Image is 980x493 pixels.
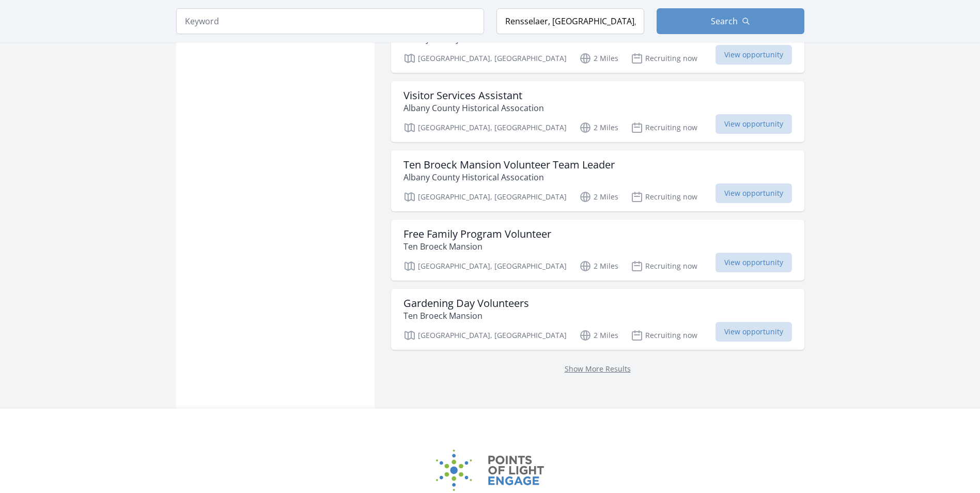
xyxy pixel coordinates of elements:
p: Albany County Historical Assocation [403,102,544,114]
p: 2 Miles [579,260,618,272]
p: 2 Miles [579,52,618,65]
p: 2 Miles [579,191,618,203]
a: Landscape and [DATE] Volunteers Albany County Historical Assocation [GEOGRAPHIC_DATA], [GEOGRAPHI... [391,12,804,73]
h3: Ten Broeck Mansion Volunteer Team Leader [403,159,615,171]
p: 2 Miles [579,121,618,134]
span: View opportunity [715,45,792,65]
p: Recruiting now [631,329,697,342]
p: [GEOGRAPHIC_DATA], [GEOGRAPHIC_DATA] [403,121,567,134]
p: [GEOGRAPHIC_DATA], [GEOGRAPHIC_DATA] [403,260,567,272]
img: Points of Light Engage [436,450,545,491]
input: Location [496,8,644,34]
span: View opportunity [715,183,792,203]
p: Ten Broeck Mansion [403,240,551,253]
span: View opportunity [715,253,792,272]
p: Ten Broeck Mansion [403,310,529,322]
p: [GEOGRAPHIC_DATA], [GEOGRAPHIC_DATA] [403,52,567,65]
p: Albany County Historical Assocation [403,171,615,183]
h3: Visitor Services Assistant [403,89,544,102]
h3: Free Family Program Volunteer [403,228,551,240]
a: Show More Results [565,364,631,374]
p: 2 Miles [579,329,618,342]
button: Search [657,8,804,34]
p: Recruiting now [631,52,697,65]
input: Keyword [176,8,484,34]
p: [GEOGRAPHIC_DATA], [GEOGRAPHIC_DATA] [403,329,567,342]
p: Recruiting now [631,121,697,134]
span: View opportunity [715,114,792,134]
a: Ten Broeck Mansion Volunteer Team Leader Albany County Historical Assocation [GEOGRAPHIC_DATA], [... [391,150,804,211]
p: Recruiting now [631,191,697,203]
p: [GEOGRAPHIC_DATA], [GEOGRAPHIC_DATA] [403,191,567,203]
a: Free Family Program Volunteer Ten Broeck Mansion [GEOGRAPHIC_DATA], [GEOGRAPHIC_DATA] 2 Miles Rec... [391,220,804,281]
p: Recruiting now [631,260,697,272]
a: Gardening Day Volunteers Ten Broeck Mansion [GEOGRAPHIC_DATA], [GEOGRAPHIC_DATA] 2 Miles Recruiti... [391,289,804,350]
h3: Gardening Day Volunteers [403,297,529,310]
a: Visitor Services Assistant Albany County Historical Assocation [GEOGRAPHIC_DATA], [GEOGRAPHIC_DAT... [391,81,804,142]
span: Search [711,15,738,27]
span: View opportunity [715,322,792,342]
